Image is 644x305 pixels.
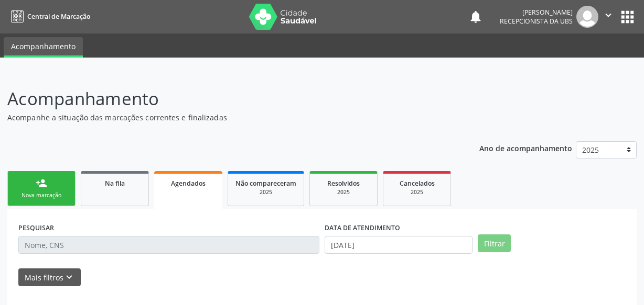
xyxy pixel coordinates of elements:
span: Central de Marcação [27,12,90,21]
p: Ano de acompanhamento [479,141,572,154]
a: Acompanhamento [4,37,83,58]
p: Acompanhamento [7,86,448,112]
div: 2025 [391,188,443,196]
div: [PERSON_NAME] [500,8,573,17]
p: Acompanhe a situação das marcações correntes e finalizadas [7,112,448,123]
label: PESQUISAR [18,220,54,236]
a: Central de Marcação [7,8,90,25]
button: Mais filtroskeyboard_arrow_down [18,268,81,287]
button: Filtrar [478,234,511,252]
input: Selecione um intervalo [325,236,473,254]
i: keyboard_arrow_down [63,272,75,283]
span: Na fila [105,179,125,188]
button: apps [618,8,637,26]
span: Não compareceram [235,179,296,188]
span: Recepcionista da UBS [500,17,573,26]
img: img [576,6,598,28]
input: Nome, CNS [18,236,319,254]
label: DATA DE ATENDIMENTO [325,220,400,236]
span: Cancelados [400,179,435,188]
i:  [603,9,614,21]
div: person_add [36,177,47,189]
span: Resolvidos [327,179,360,188]
div: 2025 [235,188,296,196]
div: 2025 [317,188,370,196]
button: notifications [468,9,483,24]
div: Nova marcação [15,191,68,199]
button:  [598,6,618,28]
span: Agendados [171,179,206,188]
